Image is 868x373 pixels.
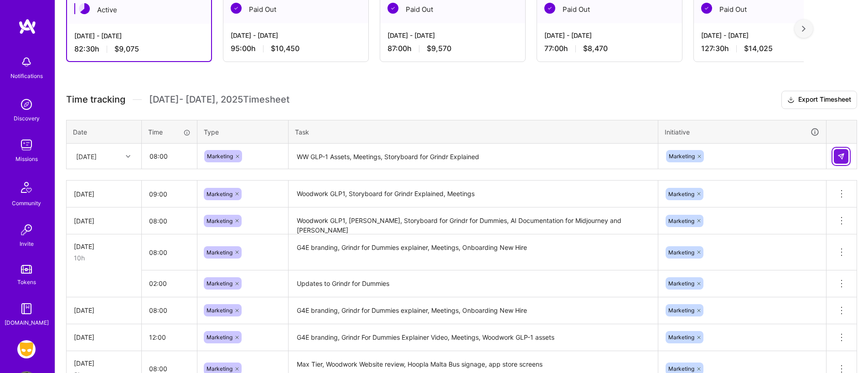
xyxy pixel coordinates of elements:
[20,239,34,249] div: Invite
[207,334,232,341] span: Marketing
[74,253,134,263] div: 10h
[14,114,40,123] div: Discovery
[17,221,36,239] img: Invite
[289,145,657,169] textarea: WW GLP-1 Assets, Meetings, Storyboard for Grindr Explained
[17,340,36,358] img: Grindr: Product & Marketing
[142,271,197,295] input: HH:MM
[668,280,694,287] span: Marketing
[668,307,694,314] span: Marketing
[668,218,694,224] span: Marketing
[289,208,657,233] textarea: Woodwork GLP1, [PERSON_NAME], Storyboard for Grindr for Dummies, AI Documentation for Midjourney ...
[66,94,125,105] span: Time tracking
[207,218,232,224] span: Marketing
[142,298,197,322] input: HH:MM
[207,249,232,256] span: Marketing
[668,334,694,341] span: Marketing
[12,198,41,208] div: Community
[5,318,49,327] div: [DOMAIN_NAME]
[744,44,773,53] span: $14,025
[74,332,134,342] div: [DATE]
[142,209,197,233] input: HH:MM
[21,265,32,274] img: tokens
[207,153,233,160] span: Marketing
[17,53,36,71] img: bell
[17,277,36,287] div: Tokens
[668,249,694,256] span: Marketing
[74,216,134,226] div: [DATE]
[197,120,289,144] th: Type
[142,144,196,168] input: HH:MM
[387,44,518,53] div: 87:00 h
[289,298,657,323] textarea: G4E branding, Grindr for Dummies explainer, Meetings, Onboarding New Hire
[149,94,289,105] span: [DATE] - [DATE] , 2025 Timesheet
[668,365,694,372] span: Marketing
[207,307,232,314] span: Marketing
[79,3,90,14] img: Active
[544,3,555,14] img: Paid Out
[834,149,849,164] div: null
[207,191,232,197] span: Marketing
[289,325,657,350] textarea: G4E branding, Grindr For Dummies Explainer Video, Meetings, Woodwork GLP-1 assets
[701,44,832,53] div: 127:30 h
[15,154,38,164] div: Missions
[802,26,806,32] img: right
[142,240,197,264] input: HH:MM
[142,182,197,206] input: HH:MM
[701,31,832,40] div: [DATE] - [DATE]
[74,358,134,368] div: [DATE]
[74,242,134,251] div: [DATE]
[74,31,204,41] div: [DATE] - [DATE]
[387,31,518,40] div: [DATE] - [DATE]
[148,127,191,137] div: Time
[18,18,36,35] img: logo
[427,44,451,53] span: $9,570
[207,280,232,287] span: Marketing
[231,44,361,53] div: 95:00 h
[289,271,657,296] textarea: Updates to Grindr for Dummies
[231,31,361,40] div: [DATE] - [DATE]
[787,95,795,105] i: icon Download
[231,3,242,14] img: Paid Out
[126,154,130,159] i: icon Chevron
[142,325,197,349] input: HH:MM
[271,44,300,53] span: $10,450
[76,151,97,161] div: [DATE]
[74,44,204,54] div: 82:30 h
[17,95,36,114] img: discovery
[583,44,608,53] span: $8,470
[207,365,232,372] span: Marketing
[701,3,712,14] img: Paid Out
[114,44,139,54] span: $9,075
[15,340,38,358] a: Grindr: Product & Marketing
[10,71,43,81] div: Notifications
[544,31,675,40] div: [DATE] - [DATE]
[67,120,142,144] th: Date
[289,235,657,269] textarea: G4E branding, Grindr for Dummies explainer, Meetings, Onboarding New Hire
[289,181,657,207] textarea: Woodwork GLP1, Storyboard for Grindr Explained, Meetings
[289,120,658,144] th: Task
[17,300,36,318] img: guide book
[74,306,134,315] div: [DATE]
[17,136,36,154] img: teamwork
[669,153,695,160] span: Marketing
[665,127,820,137] div: Initiative
[781,91,857,109] button: Export Timesheet
[544,44,675,53] div: 77:00 h
[837,153,845,160] img: Submit
[387,3,398,14] img: Paid Out
[74,189,134,199] div: [DATE]
[15,176,37,198] img: Community
[668,191,694,197] span: Marketing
